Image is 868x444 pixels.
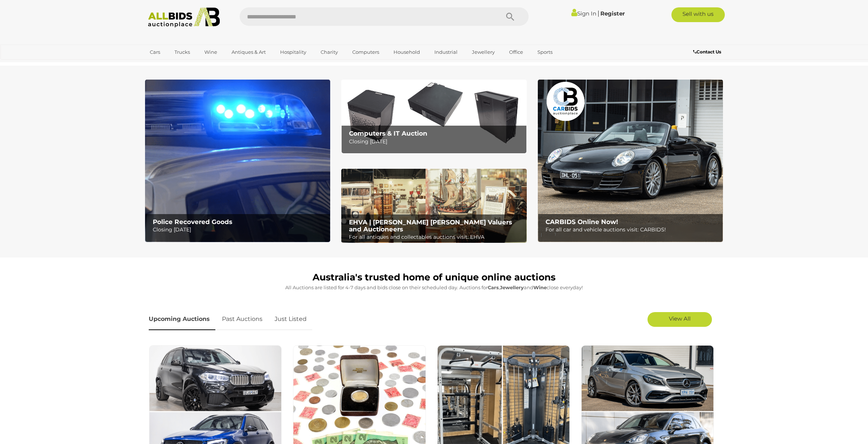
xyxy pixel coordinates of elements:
[275,46,311,58] a: Hospitality
[341,169,526,243] img: EHVA | Evans Hastings Valuers and Auctioneers
[597,9,599,17] span: |
[533,284,547,290] strong: Wine
[467,46,500,58] a: Jewellery
[538,80,723,242] a: CARBIDS Online Now! CARBIDS Online Now! For all car and vehicle auctions visit: CARBIDS!
[349,233,522,242] p: For all antiques and collectables auctions visit: EHVA
[149,272,719,283] h1: Australia's trusted home of unique online auctions
[546,225,719,234] p: For all car and vehicle auctions visit: CARBIDS!
[533,46,557,58] a: Sports
[648,312,712,327] a: View All
[693,49,721,55] b: Contact Us
[504,46,528,58] a: Office
[430,46,462,58] a: Industrial
[341,169,526,243] a: EHVA | Evans Hastings Valuers and Auctioneers EHVA | [PERSON_NAME] [PERSON_NAME] Valuers and Auct...
[492,7,529,26] button: Search
[488,284,499,290] strong: Cars
[149,308,215,330] a: Upcoming Auctions
[269,308,312,330] a: Just Listed
[389,46,425,58] a: Household
[216,308,268,330] a: Past Auctions
[149,283,719,292] p: All Auctions are listed for 4-7 days and bids close on their scheduled day. Auctions for , and cl...
[669,315,691,322] span: View All
[145,80,330,242] img: Police Recovered Goods
[341,80,526,154] img: Computers & IT Auction
[145,58,207,70] a: [GEOGRAPHIC_DATA]
[571,10,596,17] a: Sign In
[153,218,232,226] b: Police Recovered Goods
[349,137,522,146] p: Closing [DATE]
[546,218,618,226] b: CARBIDS Online Now!
[538,80,723,242] img: CARBIDS Online Now!
[500,284,524,290] strong: Jewellery
[200,46,222,58] a: Wine
[349,218,512,233] b: EHVA | [PERSON_NAME] [PERSON_NAME] Valuers and Auctioneers
[170,46,195,58] a: Trucks
[316,46,343,58] a: Charity
[145,80,330,242] a: Police Recovered Goods Police Recovered Goods Closing [DATE]
[671,7,725,22] a: Sell with us
[600,10,625,17] a: Register
[347,46,384,58] a: Computers
[341,80,526,154] a: Computers & IT Auction Computers & IT Auction Closing [DATE]
[145,46,165,58] a: Cars
[227,46,271,58] a: Antiques & Art
[153,225,326,234] p: Closing [DATE]
[144,7,224,28] img: Allbids.com.au
[693,48,723,56] a: Contact Us
[349,130,427,137] b: Computers & IT Auction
